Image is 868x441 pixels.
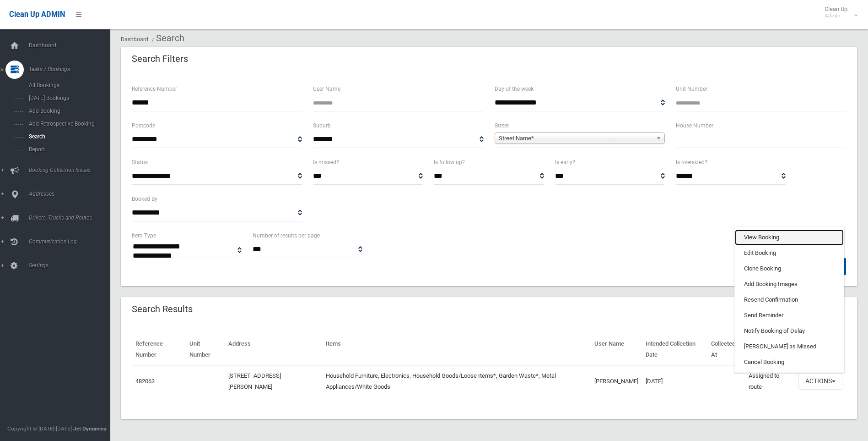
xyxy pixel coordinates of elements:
[132,231,156,241] label: Item Type
[132,334,186,365] th: Reference Number
[735,308,844,323] a: Send Reminder
[26,121,109,127] span: Add Retrospective Booking
[676,121,713,131] label: House Number
[135,378,155,385] a: 482063
[642,334,707,365] th: Intended Collection Date
[132,157,148,167] label: Status
[7,425,72,432] span: Copyright © [DATE]-[DATE]
[495,121,509,131] label: Street
[313,157,339,167] label: Is missed?
[73,425,106,432] strong: Jet Dynamics
[735,230,844,245] a: View Booking
[26,238,117,245] span: Communication Log
[707,334,745,365] th: Collected At
[735,323,844,339] a: Notify Booking of Delay
[676,157,707,167] label: Is oversized?
[26,133,109,140] span: Search
[735,292,844,308] a: Resend Confirmation
[322,334,591,365] th: Items
[745,365,795,397] td: Assigned to route
[26,42,117,49] span: Dashboard
[26,95,109,101] span: [DATE] Bookings
[132,121,155,131] label: Postcode
[121,50,199,68] header: Search Filters
[26,66,117,72] span: Tasks / Bookings
[121,300,204,318] header: Search Results
[26,82,109,88] span: All Bookings
[186,334,224,365] th: Unit Number
[642,365,707,397] td: [DATE]
[798,373,842,390] button: Actions
[26,191,117,197] span: Addresses
[26,262,117,269] span: Settings
[150,30,184,47] li: Search
[434,157,465,167] label: Is follow up?
[228,372,281,390] a: [STREET_ADDRESS][PERSON_NAME]
[26,167,117,173] span: Booking Collection Issues
[820,6,857,19] span: Clean Up
[735,276,844,292] a: Add Booking Images
[676,84,707,94] label: Unit Number
[225,334,323,365] th: Address
[253,231,320,241] label: Number of results per page
[9,10,65,19] span: Clean Up ADMIN
[495,84,534,94] label: Day of the week
[132,194,157,204] label: Booked By
[591,365,642,397] td: [PERSON_NAME]
[313,84,340,94] label: User Name
[26,215,117,221] span: Drivers, Trucks and Routes
[555,157,575,167] label: Is early?
[735,261,844,276] a: Clone Booking
[825,12,847,19] small: Admin
[735,339,844,354] a: [PERSON_NAME] as Missed
[591,334,642,365] th: User Name
[735,354,844,370] a: Cancel Booking
[26,146,109,153] span: Report
[121,36,148,43] a: Dashboard
[499,133,652,144] span: Street Name*
[313,121,331,131] label: Suburb
[322,365,591,397] td: Household Furniture, Electronics, Household Goods/Loose Items*, Garden Waste*, Metal Appliances/W...
[735,245,844,261] a: Edit Booking
[26,108,109,114] span: Add Booking
[132,84,177,94] label: Reference Number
